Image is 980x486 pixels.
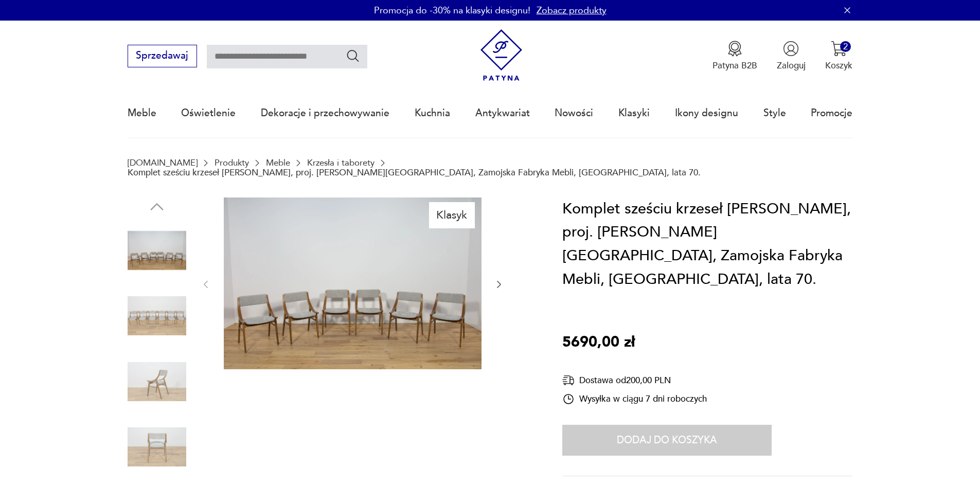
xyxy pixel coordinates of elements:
a: Zobacz produkty [537,4,607,17]
img: Zdjęcie produktu Komplet sześciu krzeseł Skoczek, proj. J. Kędziorek, Zamojska Fabryka Mebli, Pol... [128,221,186,280]
p: 5690,00 zł [562,331,635,354]
p: Komplet sześciu krzeseł [PERSON_NAME], proj. [PERSON_NAME][GEOGRAPHIC_DATA], Zamojska Fabryka Meb... [128,168,701,177]
button: Patyna B2B [712,41,757,71]
img: Zdjęcie produktu Komplet sześciu krzeseł Skoczek, proj. J. Kędziorek, Zamojska Fabryka Mebli, Pol... [128,418,186,476]
button: Zaloguj [777,41,806,71]
a: Ikony designu [675,89,738,137]
div: 2 [840,41,851,52]
a: Klasyki [618,89,650,137]
a: Antykwariat [475,89,530,137]
img: Ikonka użytkownika [783,41,799,57]
button: Sprzedawaj [128,45,197,67]
a: Meble [128,89,156,137]
a: Krzesła i taborety [307,158,375,168]
a: Sprzedawaj [128,52,197,61]
a: [DOMAIN_NAME] [128,158,198,168]
a: Produkty [215,158,249,168]
a: Dekoracje i przechowywanie [261,89,389,137]
img: Zdjęcie produktu Komplet sześciu krzeseł Skoczek, proj. J. Kędziorek, Zamojska Fabryka Mebli, Pol... [128,352,186,411]
img: Zdjęcie produktu Komplet sześciu krzeseł Skoczek, proj. J. Kędziorek, Zamojska Fabryka Mebli, Pol... [224,197,482,369]
h1: Komplet sześciu krzeseł [PERSON_NAME], proj. [PERSON_NAME][GEOGRAPHIC_DATA], Zamojska Fabryka Meb... [562,197,852,291]
img: Ikona koszyka [831,41,847,57]
a: Meble [266,158,290,168]
img: Ikona medalu [727,41,743,57]
div: Klasyk [429,202,475,228]
a: Promocje [811,89,852,137]
p: Zaloguj [777,60,806,71]
p: Promocja do -30% na klasyki designu! [374,4,530,17]
a: Nowości [555,89,593,137]
button: 2Koszyk [825,41,852,71]
button: Szukaj [346,48,361,63]
img: Ikona dostawy [562,374,575,387]
a: Oświetlenie [181,89,236,137]
img: Zdjęcie produktu Komplet sześciu krzeseł Skoczek, proj. J. Kędziorek, Zamojska Fabryka Mebli, Pol... [128,286,186,345]
p: Patyna B2B [712,60,757,71]
a: Style [763,89,786,137]
div: Wysyłka w ciągu 7 dni roboczych [562,393,707,405]
a: Kuchnia [415,89,450,137]
div: Dostawa od 200,00 PLN [562,374,707,387]
p: Koszyk [825,60,852,71]
img: Patyna - sklep z meblami i dekoracjami vintage [475,29,527,81]
a: Ikona medaluPatyna B2B [712,41,757,71]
